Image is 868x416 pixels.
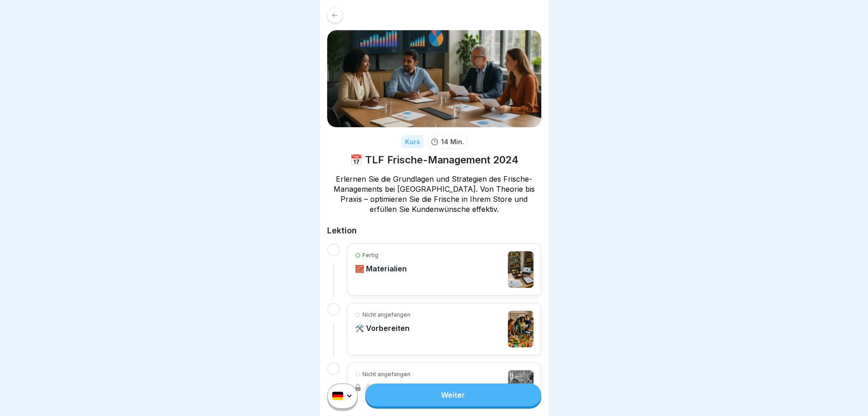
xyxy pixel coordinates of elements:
[355,251,534,288] a: Fertig🧱 Materialien
[327,30,541,127] img: jmmz8khb2911el3r6ibb2w7w.png
[508,251,534,288] img: gtfsytqvgzwhezw9skckwgza.png
[401,135,424,148] div: Kurs
[362,311,410,319] p: Nicht angefangen
[355,264,407,273] p: 🧱 Materialien
[355,311,534,347] a: Nicht angefangen🛠️ Vorbereiten
[332,392,343,400] img: de.svg
[508,311,534,347] img: p8970onpbw2rs9z802ayd4nw.png
[327,174,541,214] p: Erlernen Sie die Grundlagen und Strategien des Frische-Managements bei [GEOGRAPHIC_DATA]. Von The...
[365,384,541,406] a: Weiter
[362,251,378,259] p: Fertig
[327,225,541,236] h2: Lektion
[350,153,518,167] h1: 📅 TLF Frische-Management 2024
[355,324,410,333] p: 🛠️ Vorbereiten
[441,137,464,146] p: 14 Min.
